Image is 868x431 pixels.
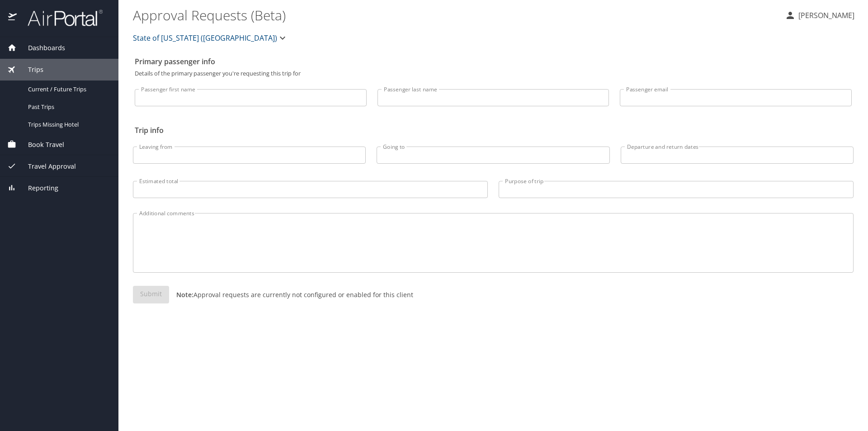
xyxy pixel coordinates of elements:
h1: Approval Requests (Beta) [133,1,778,29]
p: Approval requests are currently not configured or enabled for this client [169,290,413,299]
span: Book Travel [17,140,64,150]
span: Current / Future Trips [28,85,108,94]
span: Travel Approval [17,161,76,171]
p: Details of the primary passenger you're requesting this trip for [135,71,852,76]
span: Trips [17,65,43,75]
img: airportal-logo.png [18,9,103,27]
span: Reporting [17,183,58,193]
button: State of [US_STATE] ([GEOGRAPHIC_DATA]) [129,29,292,47]
span: State of [US_STATE] ([GEOGRAPHIC_DATA]) [133,32,277,44]
p: [PERSON_NAME] [796,10,854,21]
strong: Note: [176,290,193,299]
span: Past Trips [28,103,108,111]
span: Dashboards [17,43,65,53]
span: Trips Missing Hotel [28,120,108,129]
h2: Primary passenger info [135,54,852,69]
img: icon-airportal.png [8,9,18,27]
button: [PERSON_NAME] [781,7,858,24]
h2: Trip info [135,123,852,137]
